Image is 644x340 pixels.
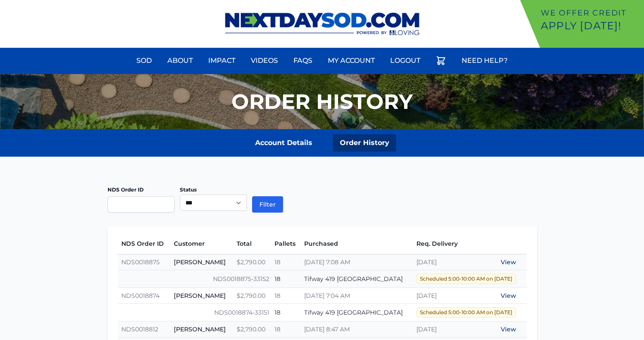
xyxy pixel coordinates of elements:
[131,50,157,71] a: Sod
[271,288,301,304] td: 18
[416,307,516,318] span: Scheduled 5:00-10:00 AM on [DATE]
[416,274,516,284] span: Scheduled 5:00-10:00 AM on [DATE]
[271,270,301,288] td: 18
[301,321,413,337] td: [DATE] 8:47 AM
[385,50,425,71] a: Logout
[541,7,641,19] p: We offer Credit
[233,233,271,254] th: Total
[288,50,317,71] a: FAQs
[170,233,233,254] th: Customer
[323,50,380,71] a: My Account
[413,321,482,337] td: [DATE]
[333,134,396,151] a: Order History
[233,288,271,304] td: $2,790.00
[301,233,413,254] th: Purchased
[121,325,158,333] a: NDS0018812
[271,321,301,337] td: 18
[271,254,301,270] td: 18
[170,288,233,304] td: [PERSON_NAME]
[118,270,271,288] td: NDS0018875-33152
[541,19,641,33] p: Apply [DATE]!
[203,50,240,71] a: Impact
[121,258,160,266] a: NDS0018875
[301,288,413,304] td: [DATE] 7:04 AM
[231,91,413,112] h1: Order History
[118,233,170,254] th: NDS Order ID
[301,270,413,288] td: Tifway 419 [GEOGRAPHIC_DATA]
[301,254,413,270] td: [DATE] 7:08 AM
[501,292,516,300] a: View
[170,254,233,270] td: [PERSON_NAME]
[413,288,482,304] td: [DATE]
[162,50,198,71] a: About
[233,254,271,270] td: $2,790.00
[246,50,283,71] a: Videos
[456,50,513,71] a: Need Help?
[180,186,197,193] label: Status
[413,254,482,270] td: [DATE]
[501,325,516,333] a: View
[248,134,319,151] a: Account Details
[252,196,283,213] button: Filter
[301,304,413,321] td: Tifway 419 [GEOGRAPHIC_DATA]
[271,233,301,254] th: Pallets
[118,304,271,321] td: NDS0018874-33151
[271,304,301,321] td: 18
[108,186,144,193] label: NDS Order ID
[413,233,482,254] th: Req. Delivery
[233,321,271,337] td: $2,790.00
[501,258,516,266] a: View
[170,321,233,337] td: [PERSON_NAME]
[121,292,160,300] a: NDS0018874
